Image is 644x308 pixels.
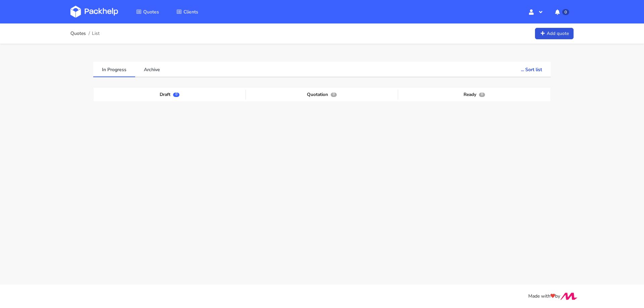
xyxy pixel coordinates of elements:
[70,31,86,36] a: Quotes
[246,90,398,100] div: Quotation
[135,62,169,76] a: Archive
[550,6,574,18] button: 0
[173,93,179,97] span: 0
[62,293,582,300] div: Made with by
[331,93,337,97] span: 0
[183,9,198,15] span: Clients
[535,28,574,40] a: Add quote
[168,6,206,18] a: Clients
[143,9,159,15] span: Quotes
[560,293,578,300] img: Move Closer
[512,62,551,76] button: ... Sort list
[92,31,100,36] span: List
[128,6,167,18] a: Quotes
[94,90,246,100] div: Draft
[398,90,550,100] div: Ready
[70,27,100,40] nav: breadcrumb
[479,93,485,97] span: 0
[70,6,118,18] img: Dashboard
[562,9,569,15] span: 0
[93,62,135,76] a: In Progress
